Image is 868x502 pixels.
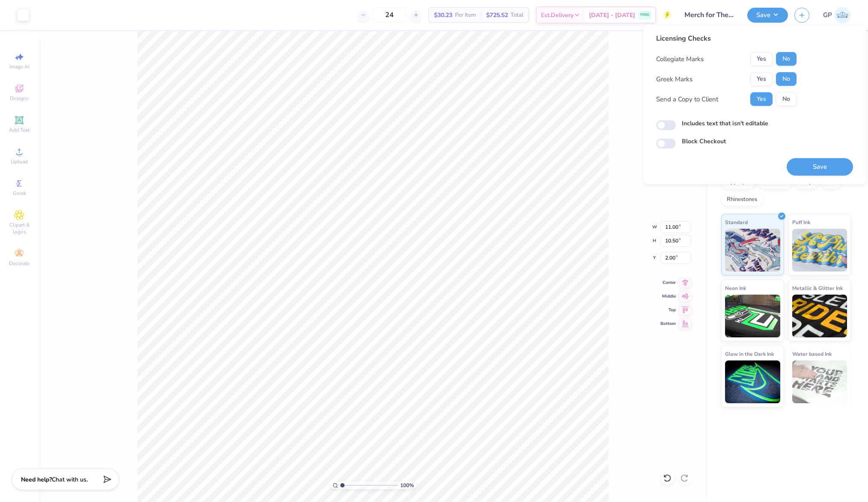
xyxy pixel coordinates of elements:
button: No [776,92,797,106]
span: Metallic & Glitter Ink [792,283,843,292]
span: [DATE] - [DATE] [589,11,635,20]
span: Add Text [9,127,30,133]
span: Clipart & logos [4,221,34,235]
button: Save [787,158,853,176]
img: Glow in the Dark Ink [725,360,780,403]
span: Top [660,307,676,313]
span: Designs [10,95,29,102]
span: Middle [660,293,676,299]
span: Glow in the Dark Ink [725,349,774,358]
button: Yes [750,72,773,86]
span: Decorate [9,260,30,267]
button: No [776,52,797,66]
div: Greek Marks [656,74,693,84]
div: Licensing Checks [656,33,797,44]
img: Gene Padilla [834,7,851,24]
span: Total [511,11,523,20]
input: – – [373,7,406,23]
button: Save [747,8,788,23]
div: Send a Copy to Client [656,94,718,104]
span: $725.52 [486,11,508,20]
div: Collegiate Marks [656,54,704,64]
span: Chat with us. [52,475,88,484]
label: Includes text that isn't editable [682,119,768,128]
button: Yes [750,92,773,106]
span: Greek [13,190,26,197]
div: Rhinestones [721,193,763,206]
span: Water based Ink [792,349,832,358]
label: Block Checkout [682,137,726,146]
span: Standard [725,218,748,227]
img: Metallic & Glitter Ink [792,295,847,337]
span: 100 % [400,481,414,489]
span: Bottom [660,321,676,327]
span: Center [660,280,676,286]
img: Puff Ink [792,229,847,272]
span: FREE [640,12,649,18]
button: Yes [750,52,773,66]
button: No [776,72,797,86]
img: Water based Ink [792,360,847,403]
img: Neon Ink [725,295,780,337]
span: GP [823,10,832,20]
span: $30.23 [434,11,452,20]
input: Untitled Design [678,6,741,24]
span: Est. Delivery [541,11,574,20]
span: Upload [11,158,28,165]
span: Per Item [455,11,476,20]
span: Neon Ink [725,283,746,292]
img: Standard [725,229,780,272]
span: Puff Ink [792,218,810,227]
strong: Need help? [21,475,52,484]
span: Image AI [9,63,30,70]
a: GP [823,7,851,24]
